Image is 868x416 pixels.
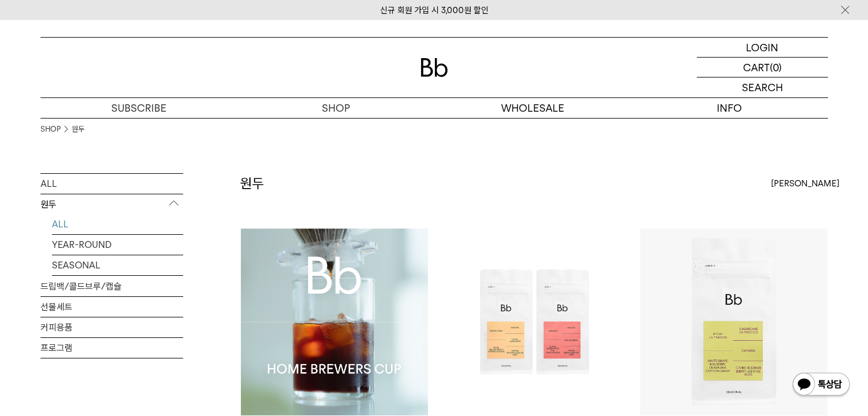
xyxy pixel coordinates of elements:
p: (0) [770,58,782,77]
a: SUBSCRIBE [41,98,237,118]
span: [PERSON_NAME] [771,177,839,190]
a: 커피용품 [41,317,183,337]
img: 로고 [421,58,448,77]
a: LOGIN [697,38,828,58]
a: CART (0) [697,58,828,78]
img: 콜롬비아 라 프라데라 디카페인 [640,229,827,415]
a: 드립백/콜드브루/캡슐 [41,276,183,296]
a: SEASONAL [52,255,183,275]
a: SHOP [237,98,434,118]
a: 원두 [72,124,84,135]
a: ALL [52,214,183,234]
p: CART [743,58,770,77]
a: 신규 회원 가입 시 3,000원 할인 [380,5,488,15]
a: 선물세트 [41,297,183,317]
img: Bb 홈 브루어스 컵 [241,229,428,415]
a: SHOP [41,124,60,135]
img: 카카오톡 채널 1:1 채팅 버튼 [792,372,851,399]
a: ALL [41,174,183,194]
p: LOGIN [746,38,778,57]
p: INFO [631,98,828,118]
p: WHOLESALE [434,98,631,118]
p: 원두 [41,194,183,215]
a: YEAR-ROUND [52,235,183,255]
p: SEARCH [742,78,783,97]
h2: 원두 [240,174,264,193]
a: 프로그램 [41,338,183,358]
img: 추석맞이 원두 2종 세트 [441,229,628,415]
